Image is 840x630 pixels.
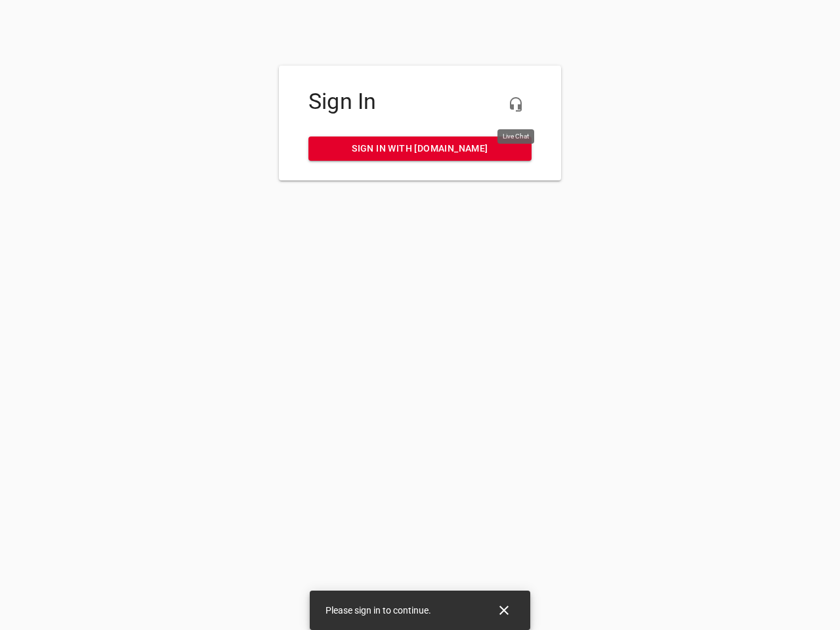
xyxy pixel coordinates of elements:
iframe: Chat [553,148,830,620]
span: Please sign in to continue. [325,605,431,616]
h4: Sign In [308,89,532,115]
a: Sign in with [DOMAIN_NAME] [308,136,532,161]
span: Sign in with [DOMAIN_NAME] [319,140,521,157]
button: Close [488,595,520,626]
